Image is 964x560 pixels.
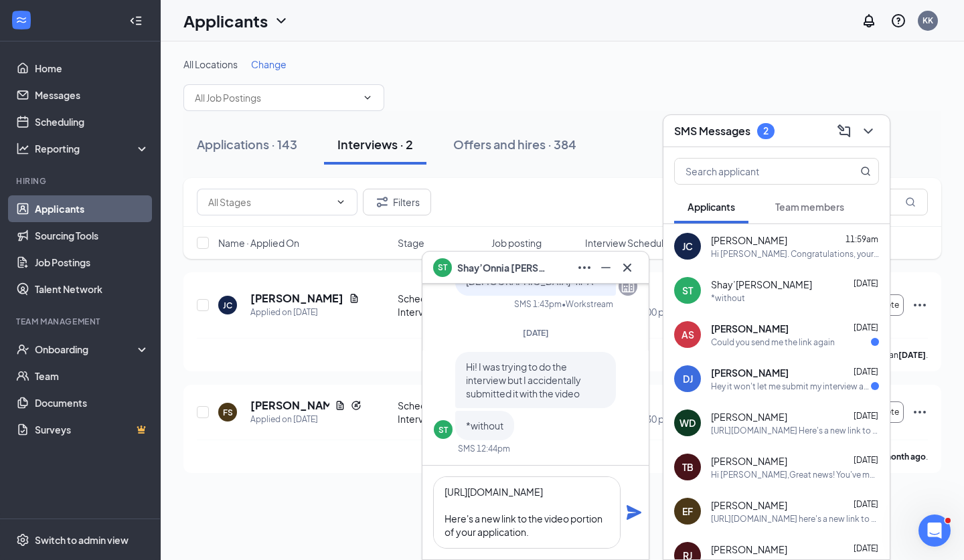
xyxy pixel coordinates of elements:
[854,278,878,288] span: [DATE]
[562,298,613,310] span: • Workstream
[273,13,289,29] svg: ChevronDown
[574,257,595,278] button: Ellipses
[491,236,542,250] span: Job posting
[912,297,928,313] svg: Ellipses
[682,240,693,253] div: JC
[250,306,359,319] div: Applied on [DATE]
[711,425,879,436] div: [URL][DOMAIN_NAME] Here's a new link to the video portion of your application.
[453,136,576,153] div: Offers and hires · 384
[35,195,149,222] a: Applicants
[711,381,871,392] div: Hey it won't let me submit my interview answers
[195,90,357,105] input: All Job Postings
[711,322,789,335] span: [PERSON_NAME]
[854,322,878,333] span: [DATE]
[351,400,361,411] svg: Reapply
[398,292,483,318] div: Schedule 2nd Interview
[595,257,617,278] button: Minimize
[16,316,147,327] div: Team Management
[617,257,638,278] button: Cross
[711,543,787,556] span: [PERSON_NAME]
[711,498,787,512] span: [PERSON_NAME]
[183,9,268,32] h1: Applicants
[514,298,562,310] div: SMS 1:43pm
[860,166,871,177] svg: MagnifyingGlass
[576,260,592,276] svg: Ellipses
[711,366,789,379] span: [PERSON_NAME]
[711,234,787,247] span: [PERSON_NAME]
[846,234,878,244] span: 11:59am
[905,197,916,207] svg: MagnifyingGlass
[197,136,297,153] div: Applications · 143
[711,278,812,291] span: Shay’[PERSON_NAME]
[711,469,879,480] div: Hi [PERSON_NAME],Great news! You've moved on to the next stage of the application. This stage of ...
[129,14,143,27] svg: Collapse
[208,195,330,209] input: All Stages
[763,125,769,136] div: 2
[898,350,926,360] b: [DATE]
[711,292,745,304] div: *without
[363,189,431,215] button: Filter Filters
[35,222,149,249] a: Sourcing Tools
[16,175,147,187] div: Hiring
[374,194,390,210] svg: Filter
[398,399,483,426] div: Schedule 2nd Interview
[922,15,933,26] div: KK
[16,533,29,547] svg: Settings
[674,124,750,138] h3: SMS Messages
[860,123,876,139] svg: ChevronDown
[688,201,735,213] span: Applicants
[836,123,852,139] svg: ComposeMessage
[711,454,787,468] span: [PERSON_NAME]
[398,236,424,250] span: Stage
[183,58,238,70] span: All Locations
[16,142,29,155] svg: Analysis
[626,504,642,521] svg: Plane
[35,416,149,443] a: SurveysCrown
[619,260,635,276] svg: Cross
[458,443,510,454] div: SMS 12:44pm
[457,260,551,275] span: Shay’Onnia [PERSON_NAME]
[682,504,693,518] div: EF
[711,410,787,424] span: [PERSON_NAME]
[711,248,879,260] div: Hi [PERSON_NAME]. Congratulations, your meeting with [DEMOGRAPHIC_DATA]-fil-A for Day Time Cashie...
[466,361,581,399] span: Hi! I was trying to do the interview but I accidentally submitted it with the video
[681,328,694,341] div: AS
[335,400,345,411] svg: Document
[682,284,693,297] div: ST
[890,13,906,29] svg: QuestionInfo
[250,413,361,426] div: Applied on [DATE]
[620,278,636,294] svg: Company
[682,460,694,474] div: TB
[585,236,669,250] span: Interview Schedule
[775,201,844,213] span: Team members
[466,419,503,432] span: *without
[35,55,149,82] a: Home
[675,159,833,184] input: Search applicant
[35,142,150,155] div: Reporting
[35,363,149,389] a: Team
[337,136,413,153] div: Interviews · 2
[250,291,343,306] h5: [PERSON_NAME]
[35,82,149,108] a: Messages
[854,411,878,421] span: [DATE]
[854,367,878,377] span: [DATE]
[918,515,951,547] iframe: Intercom live chat
[438,424,448,436] div: ST
[683,372,693,385] div: DJ
[16,343,29,356] svg: UserCheck
[854,543,878,553] span: [DATE]
[861,13,877,29] svg: Notifications
[223,300,232,311] div: JC
[833,120,855,142] button: ComposeMessage
[35,108,149,135] a: Scheduling
[35,343,138,356] div: Onboarding
[35,533,129,547] div: Switch to admin view
[250,398,329,413] h5: [PERSON_NAME]
[223,407,233,418] div: FS
[35,389,149,416] a: Documents
[35,249,149,276] a: Job Postings
[15,13,28,27] svg: WorkstreamLogo
[711,513,879,525] div: [URL][DOMAIN_NAME] here's a new link to the video portion of your application.
[35,276,149,302] a: Talent Network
